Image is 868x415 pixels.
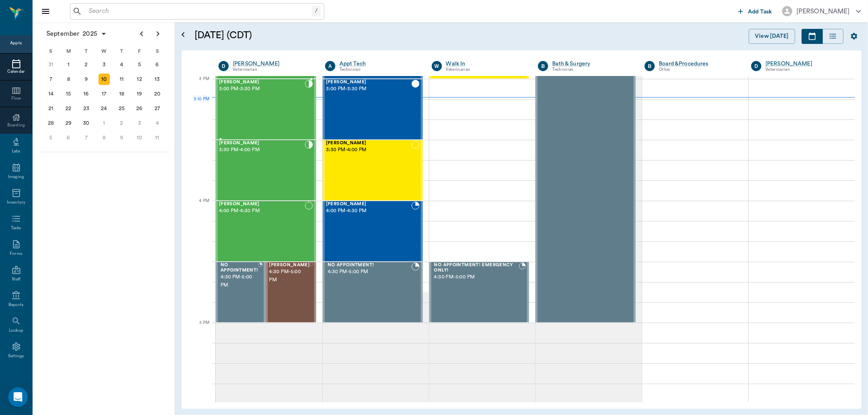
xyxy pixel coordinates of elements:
div: Thursday, October 2, 2025 [116,117,127,129]
div: Thursday, September 11, 2025 [116,74,127,85]
div: Monday, September 29, 2025 [63,117,74,129]
div: Inventory [7,200,25,206]
div: 5 PM [188,319,209,339]
span: 3:30 PM - 4:00 PM [219,146,305,154]
div: BOOKED, 4:30 PM - 5:00 PM [429,262,529,323]
span: 4:00 PM - 4:30 PM [326,207,411,215]
div: Wednesday, October 1, 2025 [98,117,110,129]
div: Friday, October 3, 2025 [134,117,145,129]
div: 4 PM [188,197,209,217]
div: Technician [552,66,632,73]
div: B [538,61,548,71]
span: [PERSON_NAME] [326,202,411,207]
div: Forms [10,251,22,257]
div: BOOKED, 4:30 PM - 5:00 PM [323,262,423,323]
div: NOT_CONFIRMED, 4:30 PM - 5:00 PM [266,262,316,323]
div: Tuesday, October 7, 2025 [81,132,92,143]
span: 4:30 PM - 5:00 PM [221,273,258,289]
span: 2025 [81,28,99,39]
button: Close drawer [37,3,54,20]
span: September [45,28,81,39]
input: Search [85,6,312,17]
div: Monday, September 15, 2025 [63,88,74,100]
div: Sunday, August 31, 2025 [45,59,57,70]
span: 3:00 PM - 3:30 PM [219,85,305,93]
div: Appts [10,40,22,46]
a: Board &Procedures [659,60,739,68]
div: T [77,45,95,57]
span: 4:00 PM - 4:30 PM [219,207,305,215]
span: [PERSON_NAME] [219,80,305,85]
div: F [131,45,149,57]
div: Veterinarian [765,66,846,73]
div: Wednesday, September 3, 2025 [98,59,110,70]
div: Saturday, September 13, 2025 [151,74,163,85]
div: D [751,61,761,71]
div: Today, Wednesday, September 10, 2025 [98,74,110,85]
div: Wednesday, September 17, 2025 [98,88,110,100]
span: 4:30 PM - 5:00 PM [269,268,310,284]
div: NOT_CONFIRMED, 4:00 PM - 4:30 PM [216,201,316,262]
div: Friday, September 5, 2025 [134,59,145,70]
span: [PERSON_NAME] [326,80,411,85]
span: [PERSON_NAME] [219,141,305,146]
div: Monday, October 6, 2025 [63,132,74,143]
div: Thursday, September 4, 2025 [116,59,127,70]
div: Monday, September 8, 2025 [63,74,74,85]
div: Appt Tech [339,60,420,68]
div: W [432,61,442,71]
div: Veterinarian [446,66,526,73]
div: 3 PM [188,75,209,95]
span: 4:30 PM - 5:00 PM [434,273,519,281]
div: M [60,45,78,57]
div: / [312,6,321,17]
div: Wednesday, September 24, 2025 [98,103,110,114]
div: D [219,61,229,71]
div: Sunday, September 14, 2025 [45,88,57,100]
div: Tuesday, September 9, 2025 [81,74,92,85]
div: Tuesday, September 16, 2025 [81,88,92,100]
button: View [DATE] [749,29,795,44]
div: CHECKED_OUT, 3:00 PM - 3:30 PM [323,79,423,140]
div: [PERSON_NAME] [796,7,850,16]
a: Bath & Surgery [552,60,632,68]
div: A [325,61,335,71]
div: S [148,45,166,57]
div: Tuesday, September 23, 2025 [81,103,92,114]
div: Reports [9,302,24,308]
div: Other [659,66,739,73]
div: Wednesday, October 8, 2025 [98,132,110,143]
span: NO APPOINTMENT! EMERGENCY ONLY! [434,263,519,273]
button: [PERSON_NAME] [776,4,868,19]
div: Labs [12,148,20,154]
div: Saturday, September 6, 2025 [151,59,163,70]
span: 3:00 PM - 3:30 PM [326,85,411,93]
div: Friday, September 19, 2025 [134,88,145,100]
button: Add Task [735,4,776,19]
div: S [42,45,60,57]
span: 3:30 PM - 4:00 PM [326,146,411,154]
span: NO APPOINTMENT! [328,263,411,268]
span: NO APPOINTMENT! [221,263,258,273]
div: Friday, September 26, 2025 [134,103,145,114]
div: NOT_CONFIRMED, 3:30 PM - 4:00 PM [323,140,423,201]
div: Sunday, September 28, 2025 [45,117,57,129]
div: Sunday, October 5, 2025 [45,132,57,143]
button: September2025 [42,26,111,42]
span: [PERSON_NAME] [219,202,305,207]
div: Monday, September 1, 2025 [63,59,74,70]
span: 4:30 PM - 5:00 PM [328,268,411,276]
a: Walk In [446,60,526,68]
div: Friday, October 10, 2025 [134,132,145,143]
a: [PERSON_NAME] [233,60,313,68]
div: Thursday, September 18, 2025 [116,88,127,100]
div: T [113,45,131,57]
div: W [95,45,113,57]
button: Next page [150,26,166,42]
div: Friday, September 12, 2025 [134,74,145,85]
div: Saturday, September 20, 2025 [151,88,163,100]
